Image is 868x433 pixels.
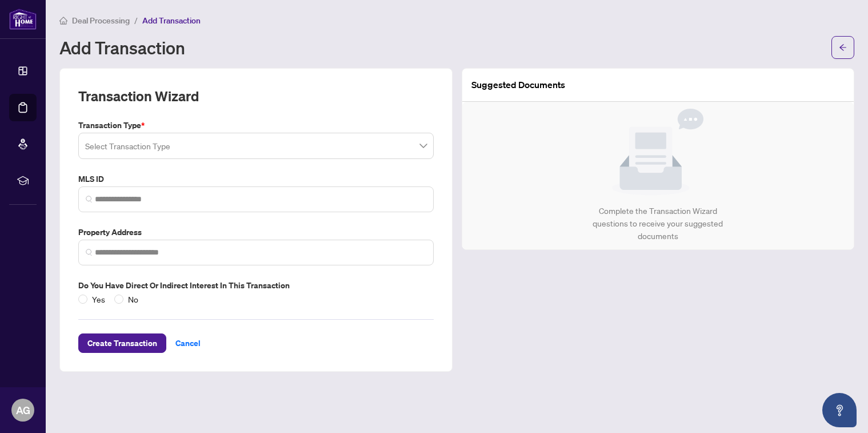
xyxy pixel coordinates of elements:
div: Complete the Transaction Wizard questions to receive your suggested documents [581,205,735,243]
button: Create Transaction [78,333,166,353]
article: Suggested Documents [471,78,565,92]
img: logo [9,9,37,30]
span: Cancel [175,334,201,352]
label: Property Address [78,226,434,239]
label: Transaction Type [78,119,434,132]
span: No [123,293,143,305]
span: Create Transaction [87,334,157,352]
button: Cancel [166,333,210,353]
label: MLS ID [78,173,434,185]
span: arrow-left [839,43,847,51]
img: Null State Icon [612,109,703,196]
label: Do you have direct or indirect interest in this transaction [78,279,434,292]
img: search_icon [86,249,93,256]
span: Deal Processing [72,15,130,26]
img: search_icon [86,196,93,202]
span: home [59,17,67,25]
h1: Add Transaction [59,38,185,57]
span: AG [16,402,30,418]
span: Add Transaction [142,15,201,26]
span: Yes [87,293,110,305]
h2: Transaction Wizard [78,87,199,105]
button: Open asap [822,393,857,427]
li: / [134,14,138,27]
